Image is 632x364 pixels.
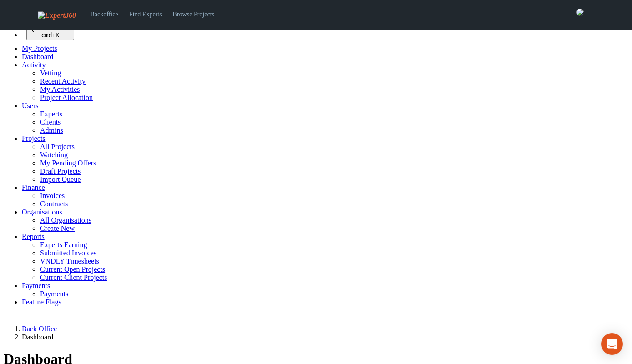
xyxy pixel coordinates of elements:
a: Payments [40,290,68,298]
a: Vetting [40,69,61,77]
a: Create New [40,224,75,232]
kbd: K [56,32,59,39]
a: Watching [40,151,68,159]
a: My Projects [22,45,57,52]
a: All Organisations [40,216,91,224]
a: Organisations [22,208,62,216]
img: Expert360 [38,11,76,20]
div: Open Intercom Messenger [601,333,623,355]
a: Current Client Projects [40,274,107,281]
a: Activity [22,61,46,69]
button: Quick search... cmd+K [26,24,74,40]
a: Draft Projects [40,167,81,175]
a: Experts Earning [40,241,87,249]
a: Contracts [40,200,68,208]
div: + [30,32,71,39]
a: Back Office [22,325,57,333]
a: Users [22,102,38,110]
kbd: cmd [41,32,52,39]
a: Invoices [40,192,65,199]
a: My Pending Offers [40,159,96,167]
a: Finance [22,184,45,191]
a: Payments [22,282,50,289]
a: Admins [40,126,63,134]
a: Reports [22,233,45,240]
a: Projects [22,135,46,142]
a: Import Queue [40,175,81,183]
a: All Projects [40,143,75,150]
a: Submitted Invoices [40,249,96,257]
a: VNDLY Timesheets [40,257,99,265]
a: Current Open Projects [40,265,105,273]
a: My Activities [40,85,80,93]
a: Experts [40,110,62,118]
a: Project Allocation [40,94,93,101]
li: Dashboard [22,333,628,341]
a: Clients [40,118,61,126]
a: Recent Activity [40,77,86,85]
a: Feature Flags [22,298,61,306]
img: 0421c9a1-ac87-4857-a63f-b59ed7722763-normal.jpeg [576,9,584,16]
a: Dashboard [22,53,53,60]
